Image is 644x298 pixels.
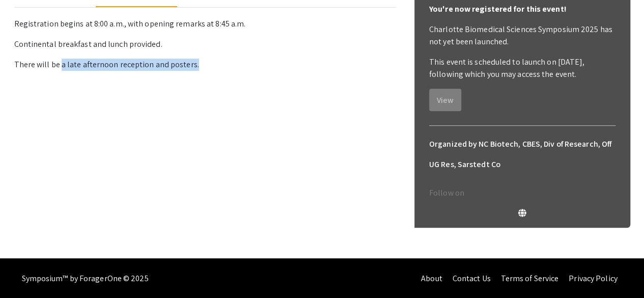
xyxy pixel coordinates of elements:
[569,273,617,284] a: Privacy Policy
[429,23,615,48] p: Charlotte Biomedical Sciences Symposium 2025 has not yet been launched.
[14,18,396,30] p: Registration begins at 8:00 a.m., with opening remarks at 8:45 a.m.
[429,134,615,175] h6: Organized by NC Biotech, CBES, Div of Research, Off UG Res, Sarstedt Co
[500,273,558,284] a: Terms of Service
[429,56,615,80] p: This event is scheduled to launch on [DATE], following which you may access the event.
[8,252,43,290] iframe: Chat
[421,273,442,284] a: About
[429,3,615,15] p: You're now registered for this event!
[452,273,490,284] a: Contact Us
[429,89,461,111] button: View
[429,187,615,199] p: Follow on
[14,59,396,71] p: There will be a late afternoon reception and posters.
[14,38,396,50] p: Continental breakfast and lunch provided.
